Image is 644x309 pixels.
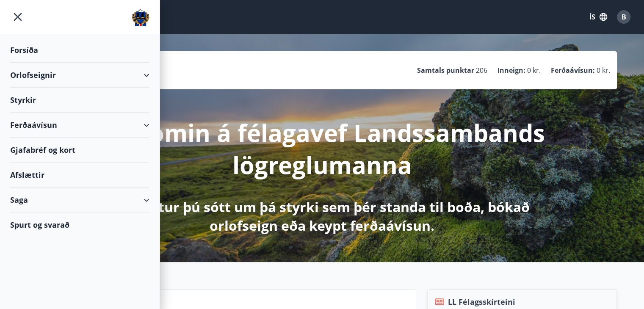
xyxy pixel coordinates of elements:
span: LL Félagsskírteini [448,296,515,307]
div: Gjafabréf og kort [10,138,149,163]
div: Spurt og svarað [10,212,149,237]
img: union_logo [132,9,149,26]
button: B [614,7,634,27]
p: Ferðaávísun : [551,66,595,75]
div: Orlofseignir [10,63,149,88]
p: Velkomin á félagavef Landssambands lögreglumanna [99,116,546,181]
div: Styrkir [10,88,149,113]
div: Afslættir [10,163,149,188]
p: Inneign : [498,66,525,75]
span: 0 kr. [597,66,610,75]
span: B [622,12,626,22]
button: ÍS [585,9,612,25]
div: Saga [10,188,149,212]
span: 206 [476,66,487,75]
p: Hér getur þú sótt um þá styrki sem þér standa til boða, bókað orlofseign eða keypt ferðaávísun. [99,198,546,235]
button: menu [10,9,25,25]
span: 0 kr. [527,66,541,75]
div: Ferðaávísun [10,113,149,138]
div: Forsíða [10,38,149,63]
p: Samtals punktar [417,66,474,75]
